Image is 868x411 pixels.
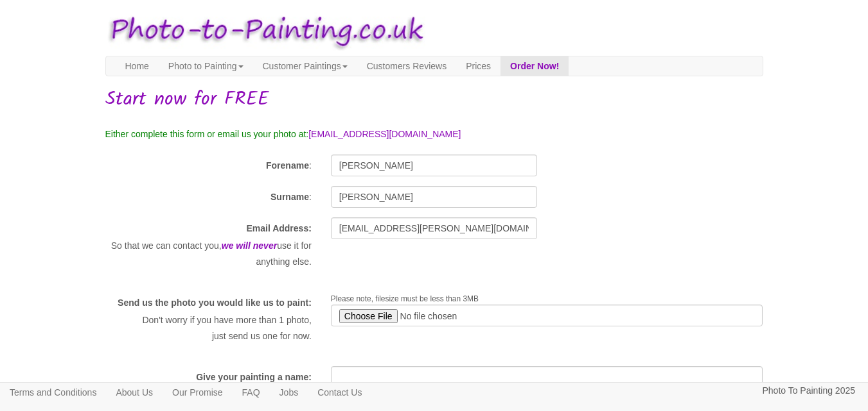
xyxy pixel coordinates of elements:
span: Either complete this form or email us your photo at: [105,129,309,139]
a: Our Promise [163,383,233,402]
a: [EMAIL_ADDRESS][DOMAIN_NAME] [308,129,461,139]
a: Customer Paintings [253,56,357,76]
a: FAQ [233,383,270,402]
h1: Start now for FREE [105,89,763,110]
a: About Us [106,383,163,402]
div: : [96,186,321,206]
p: Don't worry if you have more than 1 photo, just send us one for now. [105,312,312,344]
em: we will never [222,240,277,251]
label: Email Address: [246,222,311,235]
label: Forename [266,159,309,172]
a: Home [116,56,159,76]
a: Order Now! [500,56,569,76]
a: Jobs [270,383,308,402]
a: Contact Us [308,383,371,402]
span: Please note, filesize must be less than 3MB [331,294,479,303]
a: Customers Reviews [357,56,456,76]
label: Send us the photo you would like us to paint: [118,296,312,309]
div: : [96,155,321,175]
p: So that we can contact you, use it for anything else. [105,238,312,269]
p: Photo To Painting 2025 [762,383,855,399]
a: Prices [456,56,500,76]
img: Photo to Painting [99,6,428,56]
label: Give your painting a name: [196,371,312,383]
label: Surname [270,190,309,203]
a: Photo to Painting [159,56,253,76]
